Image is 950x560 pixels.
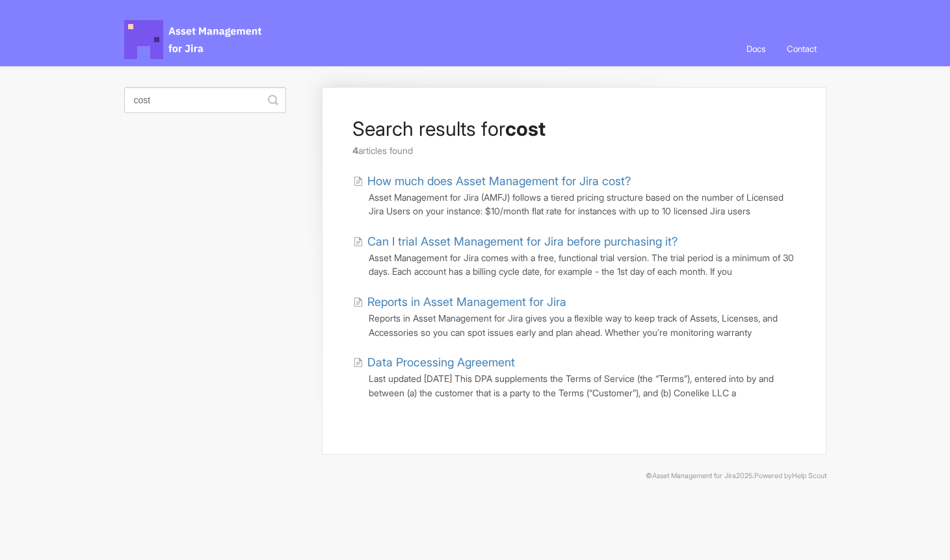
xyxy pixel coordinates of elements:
[352,144,795,158] p: articles found
[369,311,795,339] p: Reports in Asset Management for Jira gives you a flexible way to keep track of Assets, Licenses, ...
[353,172,631,190] a: How much does Asset Management for Jira cost?
[754,472,826,480] span: Powered by
[369,251,795,279] p: Asset Management for Jira comes with a free, functional trial version. The trial period is a mini...
[652,472,736,480] a: Asset Management for Jira
[353,293,566,311] a: Reports in Asset Management for Jira
[353,233,678,250] a: Can I trial Asset Management for Jira before purchasing it?
[124,87,286,113] input: Search
[124,20,263,59] span: Asset Management for Jira Docs
[352,117,795,140] h1: Search results for
[369,372,795,400] p: Last updated [DATE] This DPA supplements the Terms of Service (the “Terms”), entered into by and ...
[777,31,826,66] a: Contact
[792,472,826,480] a: Help Scout
[369,190,795,218] p: Asset Management for Jira (AMFJ) follows a tiered pricing structure based on the number of Licens...
[505,117,546,140] strong: cost
[352,145,358,156] strong: 4
[124,470,826,482] p: © 2025.
[737,31,775,66] a: Docs
[353,353,515,371] a: Data Processing Agreement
